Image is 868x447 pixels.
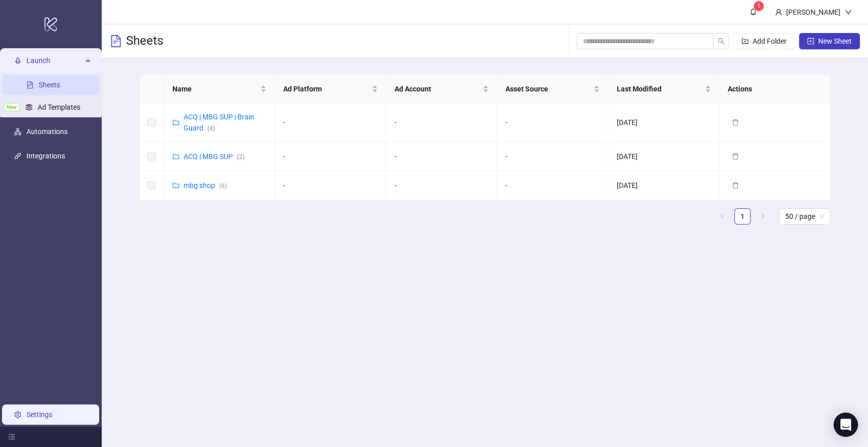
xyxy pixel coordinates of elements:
span: down [845,9,852,16]
span: folder [172,119,179,126]
button: Add Folder [733,33,795,49]
a: ACQ | MBG SUP | Brain Guard(4) [184,113,254,132]
span: rocket [14,57,21,64]
span: bell [750,8,757,15]
th: Ad Account [386,75,497,103]
span: folder [172,182,179,189]
a: Ad Templates [38,103,80,111]
span: Ad Platform [283,83,369,94]
div: Open Intercom Messenger [833,412,858,437]
h3: Sheets [126,33,163,49]
span: plus-square [807,38,814,45]
li: 1 [734,208,751,225]
span: left [719,213,725,219]
td: - [497,142,608,171]
td: - [275,103,386,142]
span: right [760,213,766,219]
td: [DATE] [608,171,719,200]
span: New Sheet [818,37,852,45]
span: ( 6 ) [219,182,227,189]
a: 1 [735,209,750,224]
a: Sheets [39,81,60,89]
th: Last Modified [608,75,719,103]
th: Asset Source [497,75,608,103]
th: Name [164,75,275,103]
td: [DATE] [608,103,719,142]
span: folder-add [741,38,749,45]
span: file-text [110,35,122,47]
td: - [386,103,497,142]
th: Ad Platform [275,75,386,103]
td: [DATE] [608,142,719,171]
td: - [386,142,497,171]
span: Add Folder [753,37,787,45]
span: delete [732,153,739,160]
span: Last Modified [616,83,702,94]
th: Actions [720,75,830,103]
span: 50 / page [785,209,824,224]
span: Name [172,83,258,94]
td: - [275,142,386,171]
a: Integrations [26,152,65,160]
span: delete [732,182,739,189]
span: folder [172,153,179,160]
li: Next Page [755,208,771,225]
li: Previous Page [714,208,730,225]
span: Asset Source [505,83,591,94]
span: ( 4 ) [207,125,215,132]
button: right [755,208,771,225]
span: 1 [757,3,761,10]
span: search [717,38,725,45]
sup: 1 [754,1,764,11]
div: [PERSON_NAME] [782,7,845,18]
a: mbg shop(6) [184,181,227,189]
a: Settings [26,410,52,419]
span: ( 2 ) [237,153,245,161]
td: - [497,103,608,142]
span: menu-fold [8,433,15,440]
a: ACQ | MBG SUP(2) [184,152,245,161]
div: Page Size [779,208,830,225]
button: New Sheet [799,33,860,49]
td: - [497,171,608,200]
span: delete [732,119,739,126]
td: - [386,171,497,200]
span: Ad Account [395,83,481,94]
a: Automations [26,127,68,136]
span: user [775,9,782,16]
td: - [275,171,386,200]
span: Launch [26,50,82,71]
button: left [714,208,730,225]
